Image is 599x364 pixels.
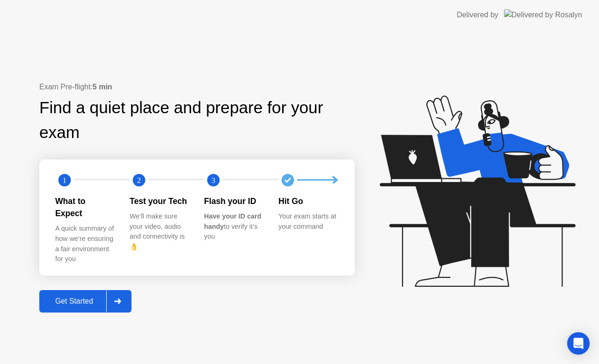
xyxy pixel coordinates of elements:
div: Your exam starts at your command [278,211,338,232]
div: Flash your ID [204,195,263,207]
div: Test your Tech [130,195,189,207]
div: We’ll make sure your video, audio and connectivity is 👌 [130,211,189,252]
b: Have your ID card handy [204,212,261,230]
div: Find a quiet place and prepare for your exam [39,95,355,145]
text: 2 [137,175,141,184]
text: 3 [212,175,215,184]
text: 1 [63,175,66,184]
div: Delivered by [457,9,498,21]
div: What to Expect [55,195,115,220]
div: A quick summary of how we’re ensuring a fair environment for you [55,224,115,264]
div: Hit Go [278,195,338,207]
b: 5 min [93,83,112,91]
div: Open Intercom Messenger [567,332,590,355]
div: Get Started [42,297,106,306]
img: Delivered by Rosalyn [504,9,582,20]
div: Exam Pre-flight: [39,81,355,93]
button: Get Started [39,290,131,313]
div: to verify it’s you [204,211,263,242]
